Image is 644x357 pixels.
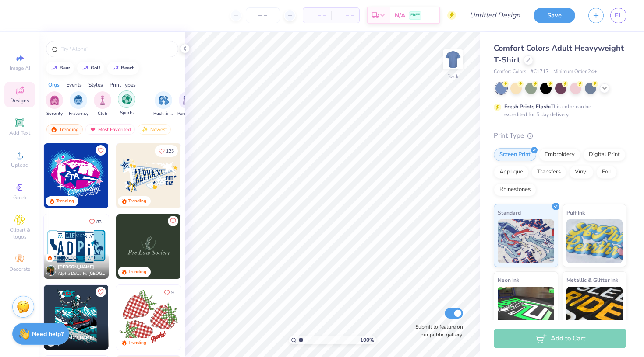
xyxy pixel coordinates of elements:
[166,149,174,153] span: 125
[110,81,136,89] div: Print Types
[46,62,74,75] button: bear
[180,214,245,279] img: e61d9cd7-c62b-47ec-a627-74132987e64a
[494,183,536,196] div: Rhinestones
[566,275,618,284] span: Metallic & Glitter Ink
[160,287,178,298] button: Like
[395,11,405,20] span: N/A
[138,124,171,135] div: Newest
[32,330,64,338] strong: Need help?
[66,81,82,89] div: Events
[116,285,181,350] img: 72f7a410-308a-4635-b9d6-350b706189b2
[463,7,527,24] input: Untitled Design
[142,126,149,132] img: Newest.gif
[180,285,245,350] img: d0f0994b-b119-401f-a7d8-eeab2d0d9a60
[46,91,63,117] div: filter for Sorority
[566,287,623,330] img: Metallic & Glitter Ink
[447,73,459,80] div: Back
[180,143,245,208] img: a4af249c-6a62-4b0d-bc4e-adc5c317331b
[128,340,146,346] div: Trending
[112,66,119,71] img: trend_line.gif
[177,91,198,117] button: filter button
[534,8,575,23] button: Save
[128,198,146,204] div: Trending
[583,148,626,161] div: Digital Print
[13,194,27,201] span: Greek
[410,12,420,18] span: FREE
[118,90,135,116] div: filter for Sports
[85,124,135,135] div: Most Favorited
[610,8,626,23] a: EL
[94,91,111,117] div: filter for Club
[531,166,566,179] div: Transfers
[98,111,107,117] span: Club
[58,264,94,270] span: [PERSON_NAME]
[44,214,109,279] img: ee7bff2d-b05c-4267-bb73-f18c4cc07810
[89,126,96,132] img: most_fav.gif
[9,266,30,273] span: Decorate
[108,143,173,208] img: 930570ec-6ee7-422f-88b8-7ed139fa3abf
[504,103,612,118] div: This color can be expedited for 5 day delivery.
[494,166,529,179] div: Applique
[91,66,100,70] div: golf
[94,91,111,117] button: filter button
[153,91,173,117] div: filter for Rush & Bid
[88,81,103,89] div: Styles
[168,216,178,226] button: Like
[553,68,597,76] span: Minimum Order: 24 +
[10,97,29,104] span: Designs
[566,219,623,263] img: Puff Ink
[159,95,169,105] img: Rush & Bid Image
[410,323,463,339] label: Submit to feature on our public gallery.
[121,66,135,70] div: beach
[177,111,198,117] span: Parent's Weekend
[494,68,526,76] span: Comfort Colors
[153,111,173,117] span: Rush & Bid
[96,287,106,297] button: Like
[120,110,134,116] span: Sports
[60,66,70,70] div: bear
[82,66,89,71] img: trend_line.gif
[9,129,30,136] span: Add Text
[69,91,88,117] button: filter button
[77,62,104,75] button: golf
[46,124,83,135] div: Trending
[498,275,519,284] span: Neon Ink
[11,162,28,169] span: Upload
[46,265,56,276] img: Avatar
[50,126,57,132] img: trending.gif
[51,66,58,71] img: trend_line.gif
[69,91,88,117] div: filter for Fraternity
[128,269,146,275] div: Trending
[98,95,107,105] img: Club Image
[96,220,102,224] span: 83
[615,10,622,21] span: EL
[444,51,462,68] img: Back
[10,65,30,72] span: Image AI
[60,45,173,53] input: Try "Alpha"
[118,91,135,117] button: filter button
[569,166,594,179] div: Vinyl
[566,208,585,217] span: Puff Ink
[46,91,63,117] button: filter button
[504,103,551,110] strong: Fresh Prints Flash:
[153,91,173,117] button: filter button
[108,285,173,350] img: 306aea2a-999a-4c28-941b-71a5409ea3b3
[539,148,580,161] div: Embroidery
[498,219,554,263] img: Standard
[183,95,193,105] img: Parent's Weekend Image
[58,335,94,341] span: [PERSON_NAME]
[596,166,617,179] div: Foil
[48,81,60,89] div: Orgs
[74,95,83,105] img: Fraternity Image
[116,143,181,208] img: 348f5240-21b5-4c09-b0d5-84946b73dae1
[494,131,626,141] div: Print Type
[69,111,88,117] span: Fraternity
[155,145,178,157] button: Like
[4,226,35,240] span: Clipart & logos
[498,208,521,217] span: Standard
[108,214,173,279] img: 7322b26d-6ee9-4991-9419-8db785cefc1a
[44,143,109,208] img: 62b1e9ac-b064-4fc8-8a9c-6a5242380643
[96,145,106,156] button: Like
[58,341,94,348] span: ,
[56,198,74,204] div: Trending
